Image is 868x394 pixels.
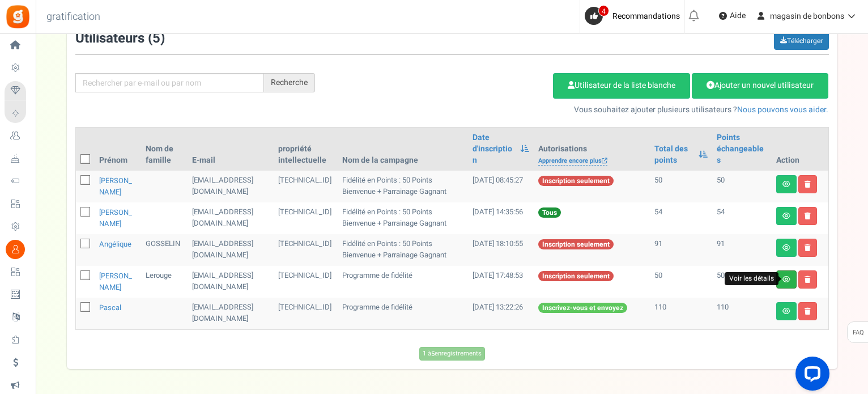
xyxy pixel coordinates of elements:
[152,28,160,48] font: 5
[192,154,215,166] font: E-mail
[654,175,662,185] font: 50
[805,308,811,315] i: Supprimer l'utilisateur
[342,302,412,312] font: Programme de fidélité
[473,132,512,166] font: Date d'inscription
[278,206,331,217] font: [TECHNICAL_ID]
[542,176,610,186] font: Inscription seulement
[602,6,606,16] font: 4
[714,7,750,25] a: Aide
[473,238,523,249] font: [DATE] 18:10:55
[654,270,662,281] font: 50
[192,175,253,197] font: [EMAIL_ADDRESS][DOMAIN_NAME]
[805,244,811,251] i: Supprimer l'utilisateur
[192,238,253,260] font: [EMAIL_ADDRESS][DOMAIN_NAME]
[542,239,610,249] font: Inscription seulement
[737,104,828,116] a: Nous pouvons vous aider.
[717,302,729,312] font: 110
[538,143,587,155] font: Autorisations
[585,7,684,25] a: 4 Recommandations
[714,80,814,92] font: Ajouter un nouvel utilisateur
[538,156,602,166] font: Apprendre encore plus
[192,206,253,228] font: [EMAIL_ADDRESS][DOMAIN_NAME]
[278,143,326,166] font: propriété intellectuelle
[473,302,523,312] font: [DATE] 13:22:26
[99,154,127,166] font: Prénom
[146,270,172,281] font: Lerouge
[342,175,446,197] font: Fidélité en Points : 50 Points Bienvenue + Parrainage Gagnant
[654,206,662,217] font: 54
[782,244,790,251] i: Voir les détails
[278,302,331,312] font: [TECHNICAL_ID]
[729,273,774,283] font: Voir les détails
[473,175,523,185] font: [DATE] 08:45:27
[717,132,764,166] font: Points échangeables
[654,238,662,249] font: 91
[574,104,737,116] font: Vous souhaitez ajouter plusieurs utilisateurs ?
[99,175,132,197] a: [PERSON_NAME]
[473,270,523,281] font: [DATE] 17:48:53
[787,36,823,46] font: Télécharger
[5,4,31,29] img: gratification
[75,28,152,48] font: Utilisateurs (
[770,10,844,22] font: magasin de bonbons
[342,238,446,260] font: Fidélité en Points : 50 Points Bienvenue + Parrainage Gagnant
[342,206,446,228] font: Fidélité en Points : 50 Points Bienvenue + Parrainage Gagnant
[853,328,864,337] font: FAQ
[192,270,253,292] font: [EMAIL_ADDRESS][DOMAIN_NAME]
[473,132,514,166] a: Date d'inscription
[146,143,173,166] font: Nom de famille
[542,271,610,281] font: Inscription seulement
[782,181,790,188] i: Voir les détails
[99,239,131,249] a: Angélique
[776,270,797,289] a: Voir les détails
[782,308,790,315] i: Voir les détails
[654,143,688,166] font: Total des points
[342,270,412,281] font: Programme de fidélité
[160,28,165,48] font: )
[805,181,811,188] i: Supprimer l'utilisateur
[542,207,557,218] font: Tous
[146,238,180,249] font: GOSSELIN
[730,10,746,22] font: Aide
[538,156,607,166] a: Apprendre encore plus
[278,270,331,281] font: [TECHNICAL_ID]
[782,213,790,219] i: Voir les détails
[46,9,100,24] font: gratification
[192,302,253,324] font: [EMAIL_ADDRESS][DOMAIN_NAME]
[774,31,829,50] a: Télécharger
[805,213,811,219] i: Supprimer l'utilisateur
[654,302,666,312] font: 110
[542,303,623,313] font: Inscrivez-vous et envoyez
[717,238,725,249] font: 91
[692,73,828,98] a: Ajouter un nouvel utilisateur
[717,132,767,166] a: Points échangeables
[99,270,132,293] a: [PERSON_NAME]
[271,77,308,88] font: Recherche
[473,206,523,217] font: [DATE] 14:35:56
[776,154,799,166] font: Action
[717,206,725,217] font: 54
[612,10,680,22] font: Recommandations
[99,302,121,313] a: pascal
[278,238,331,249] font: [TECHNICAL_ID]
[717,175,725,185] font: 50
[553,73,690,98] a: Utilisateur de la liste blanche
[575,80,675,92] font: Utilisateur de la liste blanche
[278,175,331,185] font: [TECHNICAL_ID]
[75,73,264,92] input: Rechercher par e-mail ou par nom
[99,207,132,229] a: [PERSON_NAME]
[717,270,725,281] font: 50
[342,154,418,166] font: Nom de la campagne
[654,143,693,166] a: Total des points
